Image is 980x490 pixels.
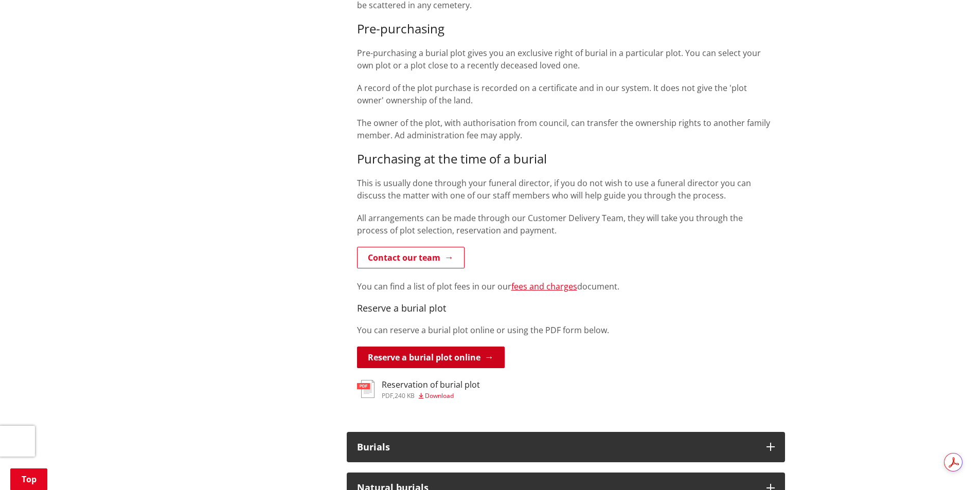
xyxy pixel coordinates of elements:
p: You can reserve a burial plot online or using the PDF form below. [357,324,775,336]
h3: Reservation of burial plot [382,380,480,390]
h3: Purchasing at the time of a burial [357,152,775,167]
div: , [382,393,480,399]
div: Burials [357,442,756,452]
a: Top [10,468,47,490]
p: This is usually done through your funeral director, if you do not wish to use a funeral director ... [357,177,775,202]
h4: Reserve a burial plot [357,303,775,314]
p: A record of the plot purchase is recorded on a certificate and in our system. It does not give th... [357,82,775,106]
p: You can find a list of plot fees in our our document. [357,280,775,293]
span: Download [425,391,454,400]
p: All arrangements can be made through our Customer Delivery Team, they will take you through the p... [357,212,775,237]
button: Burials [347,432,785,463]
a: Reservation of burial plot pdf,240 KB Download [357,380,480,398]
a: fees and charges [511,281,577,292]
p: Pre-purchasing a burial plot gives you an exclusive right of burial in a particular plot. You can... [357,47,775,71]
iframe: Messenger Launcher [933,447,970,484]
h3: Pre-purchasing [357,22,775,37]
a: Contact our team [357,247,465,268]
span: 240 KB [395,391,415,400]
p: The owner of the plot, with authorisation from council, can transfer the ownership rights to anot... [357,117,775,141]
a: Reserve a burial plot online [357,347,505,368]
img: document-pdf.svg [357,380,375,398]
span: pdf [382,391,393,400]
